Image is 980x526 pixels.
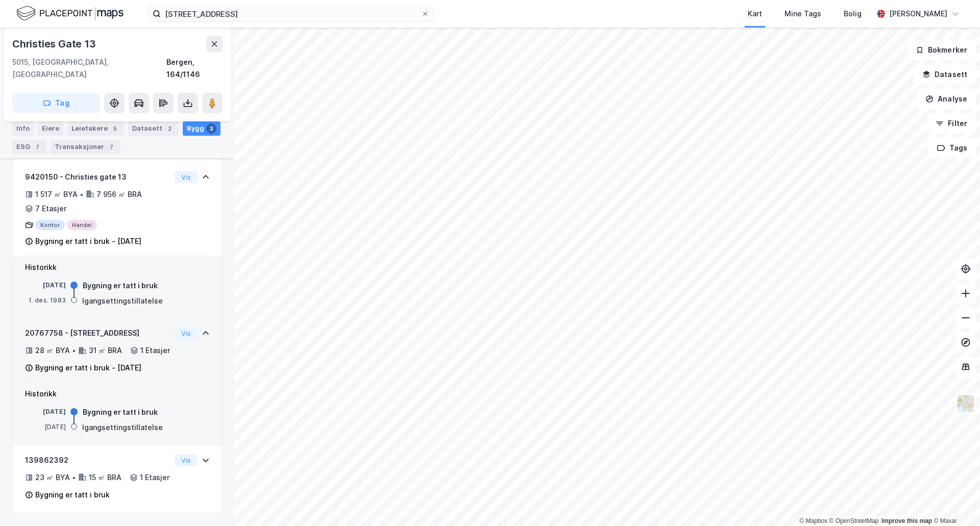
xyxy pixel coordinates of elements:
[914,64,976,85] button: Datasett
[35,344,70,357] div: 28 ㎡ BYA
[25,454,170,466] div: 139862392
[785,8,821,20] div: Mine Tags
[956,394,975,413] img: Z
[83,406,158,418] div: Bygning er tatt i bruk
[25,407,66,416] div: [DATE]
[929,477,980,526] iframe: Chat Widget
[128,121,179,136] div: Datasett
[907,40,976,60] button: Bokmerker
[25,261,210,273] div: Historikk
[32,142,42,152] div: 7
[175,327,198,339] button: Vis
[89,471,121,484] div: 15 ㎡ BRA
[183,121,220,136] div: Bygg
[889,8,947,20] div: [PERSON_NAME]
[206,123,216,134] div: 3
[928,138,976,158] button: Tags
[829,517,879,524] a: OpenStreetMap
[67,121,124,136] div: Leietakere
[35,471,70,484] div: 23 ㎡ BYA
[35,489,110,501] div: Bygning er tatt i bruk
[25,388,210,400] div: Historikk
[175,454,198,466] button: Vis
[80,190,84,198] div: •
[72,473,76,482] div: •
[82,421,163,434] div: Igangsettingstillatelse
[82,295,163,307] div: Igangsettingstillatelse
[164,123,175,134] div: 2
[12,140,46,154] div: ESG
[35,235,141,247] div: Bygning er tatt i bruk - [DATE]
[106,142,116,152] div: 7
[12,36,98,52] div: Christies Gate 13
[25,422,66,432] div: [DATE]
[929,477,980,526] div: Kontrollprogram for chat
[12,93,100,113] button: Tag
[83,280,158,292] div: Bygning er tatt i bruk
[748,8,762,20] div: Kart
[35,188,78,201] div: 1 517 ㎡ BYA
[35,362,141,374] div: Bygning er tatt i bruk - [DATE]
[110,123,120,134] div: 5
[12,121,34,136] div: Info
[96,188,142,201] div: 7 956 ㎡ BRA
[881,517,932,524] a: Improve this map
[140,344,170,357] div: 1 Etasjer
[12,56,166,81] div: 5015, [GEOGRAPHIC_DATA], [GEOGRAPHIC_DATA]
[25,281,66,290] div: [DATE]
[16,5,124,22] img: logo.f888ab2527a4732fd821a326f86c7f29.svg
[89,344,122,357] div: 31 ㎡ BRA
[844,8,862,20] div: Bolig
[72,346,76,355] div: •
[175,171,198,183] button: Vis
[166,56,223,81] div: Bergen, 164/1146
[25,171,170,183] div: 9420150 - Christies gate 13
[25,296,66,305] div: 1. des. 1983
[917,89,976,109] button: Analyse
[799,517,827,524] a: Mapbox
[927,113,976,134] button: Filter
[35,203,66,215] div: 7 Etasjer
[25,327,170,339] div: 20767758 - [STREET_ADDRESS]
[38,121,63,136] div: Eiere
[51,140,120,154] div: Transaksjoner
[140,471,169,484] div: 1 Etasjer
[161,6,421,21] input: Søk på adresse, matrikkel, gårdeiere, leietakere eller personer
